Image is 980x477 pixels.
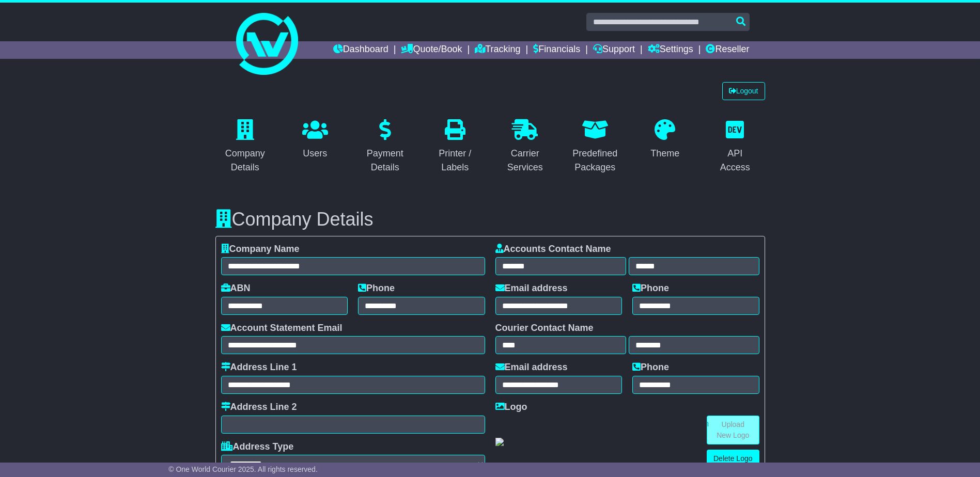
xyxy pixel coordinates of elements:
[215,209,765,230] h3: Company Details
[593,41,635,59] a: Support
[425,116,485,178] a: Printer / Labels
[495,362,568,373] label: Email address
[712,147,758,174] div: API Access
[401,41,462,59] a: Quote/Book
[295,116,335,164] a: Users
[221,441,294,453] label: Address Type
[495,116,555,178] a: Carrier Services
[168,465,318,473] span: © One World Courier 2025. All rights reserved.
[565,116,625,178] a: Predefined Packages
[358,283,395,294] label: Phone
[533,41,580,59] a: Financials
[572,147,618,174] div: Predefined Packages
[650,147,679,161] div: Theme
[302,147,328,161] div: Users
[333,41,388,59] a: Dashboard
[495,283,568,294] label: Email address
[222,147,269,174] div: Company Details
[722,82,765,100] a: Logout
[495,244,611,255] label: Accounts Contact Name
[221,283,251,294] label: ABN
[432,147,478,174] div: Printer / Labels
[707,416,759,444] a: Upload New Logo
[221,244,300,255] label: Company Name
[495,402,527,413] label: Logo
[644,116,686,164] a: Theme
[705,116,765,178] a: API Access
[221,362,297,373] label: Address Line 1
[475,41,520,59] a: Tracking
[706,41,749,59] a: Reseller
[495,438,504,446] img: GetCustomerLogo
[221,402,297,413] label: Address Line 2
[221,323,343,334] label: Account Statement Email
[215,116,275,178] a: Company Details
[632,283,669,294] label: Phone
[362,147,409,174] div: Payment Details
[707,450,759,468] a: Delete Logo
[502,147,549,174] div: Carrier Services
[648,41,693,59] a: Settings
[355,116,415,178] a: Payment Details
[495,323,594,334] label: Courier Contact Name
[632,362,669,373] label: Phone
